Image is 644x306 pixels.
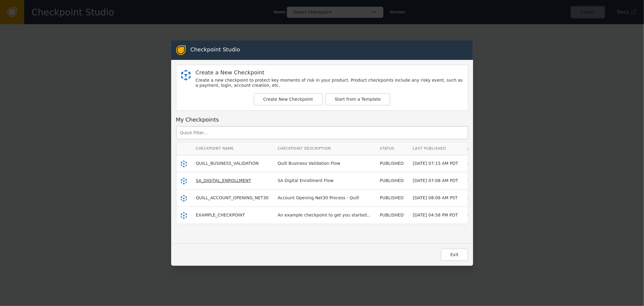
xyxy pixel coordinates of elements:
[196,195,269,200] span: QUILL_ACCOUNT_OPENING_NET30
[413,177,458,184] div: [DATE] 07:08 AM PDT
[441,249,468,261] button: Exit
[408,142,463,155] th: Last Published
[278,178,334,183] span: SA Digital Enrollment Flow
[380,160,404,167] div: PUBLISHED
[413,195,458,201] div: [DATE] 08:08 AM PST
[191,45,240,55] div: Checkpoint Studio
[278,212,371,218] div: An example checkpoint to get you started...
[254,93,323,106] button: Create New Checkpoint
[273,142,375,155] th: Checkpoint Description
[176,116,468,124] div: My Checkpoints
[176,126,468,139] input: Quick Filter...
[196,213,245,217] span: EXAMPLE_CHECKPOINT
[191,142,273,155] th: Checkpoint Name
[413,160,458,167] div: [DATE] 07:15 AM PDT
[196,178,251,183] span: SA_DIGITAL_ENROLLMENT
[196,78,463,88] div: Create a new checkpoint to protect key moments of risk in your product. Product checkpoints inclu...
[375,142,408,155] th: Status
[278,161,341,166] span: Quill Business Validation Flow
[380,195,404,201] div: PUBLISHED
[278,195,359,200] span: Account Opening Net30 Process - Quill
[380,212,404,218] div: PUBLISHED
[413,212,458,218] div: [DATE] 04:58 PM PDT
[463,142,489,155] th: Actions
[325,93,391,106] button: Start from a Template
[196,161,259,166] span: QUILL_BUSINESS_VALIDATION
[380,177,404,184] div: PUBLISHED
[196,70,463,75] div: Create a New Checkpoint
